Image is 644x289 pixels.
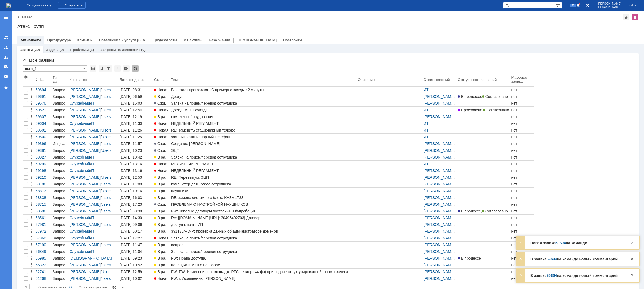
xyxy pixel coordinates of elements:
a: [DATE] 13:16 [119,167,153,174]
div: Вылетает программа 1С примерно каждые 2 минуты. [171,88,356,92]
a: [DATE] 11:00 [119,181,153,187]
a: 59298 [34,167,51,174]
a: нет [510,87,534,93]
a: [PERSON_NAME] [424,155,455,159]
span: Новая [154,121,168,126]
a: Мои заявки [2,53,10,61]
div: нет [511,182,533,186]
div: 59298 [36,168,50,173]
div: [DATE] 06:59 [120,94,142,99]
a: Доступ МГН Вологда [170,107,357,113]
a: Запрос на обслуживание [51,188,68,194]
a: users [102,115,111,119]
a: Настройки [283,38,302,42]
a: [PERSON_NAME] [424,168,455,173]
a: Запрос на обслуживание [51,174,68,181]
div: [DATE] 11:00 [120,182,142,186]
a: [DATE] 10:42 [119,154,153,160]
a: [DATE] 06:59 [119,93,153,100]
span: [PERSON_NAME] [597,5,621,9]
div: [DATE] 11:26 [120,128,142,132]
div: Запрос на обслуживание [53,115,67,119]
a: Настройки [2,72,10,81]
a: Новая [153,87,170,93]
a: [PERSON_NAME] [70,175,101,180]
a: Активности [20,38,41,42]
a: users [102,142,111,146]
a: ИТ [424,121,429,126]
div: нет [511,189,533,193]
div: RE: заменить стационарный телефон [171,128,356,132]
a: [PERSON_NAME] [424,142,455,146]
a: 59621 [34,107,51,113]
a: нет [510,113,534,120]
div: Запрос на обслуживание [53,94,67,99]
div: [DATE] 10:42 [120,155,142,159]
div: [DATE] 13:16 [120,168,142,173]
span: В работе [154,94,173,99]
div: Запрос на обслуживание [53,168,67,173]
th: Дата создания [119,74,153,87]
a: Новая [153,127,170,133]
div: Запрос на обслуживание [53,155,67,159]
a: [PERSON_NAME] [424,148,455,153]
div: Создать [58,2,86,9]
div: 59604 [36,121,50,126]
div: Сортировка... [99,65,105,72]
a: Заявка на прием/перевод сотрудника [170,154,357,160]
a: 59186 [34,181,51,187]
div: нет [511,135,533,139]
a: 59694 [34,87,51,93]
a: В работе [153,154,170,160]
div: RE: Перевыпуск ЭЦП [171,175,356,180]
span: Новая [154,108,168,112]
a: Ожидает ответа контрагента [153,147,170,154]
div: Контрагент [70,78,90,82]
div: нет [511,168,533,173]
a: 59676 [34,100,51,106]
div: Изменить домашнюю страницу [632,14,638,20]
a: Перейти на домашнюю страницу [6,3,11,8]
span: [PERSON_NAME] [597,2,621,5]
a: нет [510,134,534,140]
a: Проблемы [70,48,89,52]
a: Users [102,175,112,180]
div: [DATE] 11:30 [120,121,142,126]
a: В работе [153,174,170,181]
span: В работе [154,189,173,193]
a: Запрос на обслуживание [51,161,68,167]
a: комплект оборудования [170,113,357,120]
a: МЕСЯЧНЫЙ РЕГЛАМЕНТ [170,161,357,167]
div: НЕДЕЛЬНЫЙ РЕГЛАМЕНТ [171,121,356,126]
a: нет [510,140,534,147]
div: нет [511,88,533,92]
div: Запрос на обслуживание [53,162,67,166]
div: Дата создания [120,78,146,82]
a: [PERSON_NAME] [424,189,455,193]
span: В процессе [458,94,481,99]
a: ИТ [424,135,429,139]
div: Ответственный [424,78,451,82]
div: Заявка на прием/перевод сотрудника [171,101,356,105]
a: нет [510,181,534,187]
a: нет [510,188,534,194]
span: В работе [154,115,173,119]
a: Users [102,128,112,132]
a: 59210 [34,174,51,181]
a: Ожидает ответа контрагента [153,140,170,147]
a: [PERSON_NAME] [424,101,455,105]
a: Запрос на обслуживание [51,93,68,100]
a: Заявки [20,48,33,52]
a: [DATE] 15:03 [119,100,153,106]
div: нет [511,115,533,119]
a: 59691 [34,93,51,100]
span: Согласовано [482,94,508,99]
a: [PERSON_NAME] [70,148,101,153]
span: Новая [154,168,168,173]
a: 59327 [34,154,51,160]
div: наушники [171,189,356,193]
div: нет [511,128,533,132]
a: В работе [153,181,170,187]
div: 59600 [36,135,50,139]
div: [DATE] 13:16 [120,162,142,166]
